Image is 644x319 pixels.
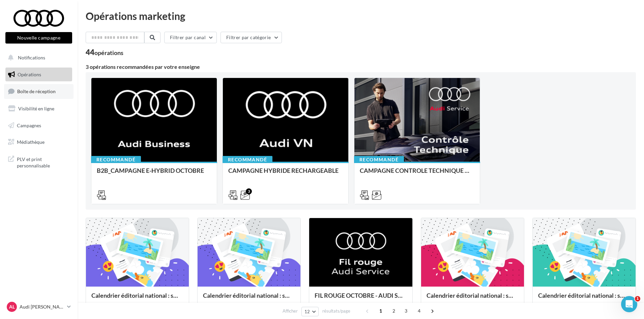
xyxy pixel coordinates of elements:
[5,300,72,313] a: AL Audi [PERSON_NAME]
[427,292,519,305] div: Calendrier éditorial national : semaine du 22.09 au 28.09
[4,51,71,65] button: Notifications
[4,68,74,82] a: Opérations
[538,292,630,305] div: Calendrier éditorial national : semaine du 15.09 au 21.09
[4,152,74,172] a: PLV et print personnalisable
[223,156,272,163] div: Recommandé
[221,32,282,43] button: Filtrer par catégorie
[17,139,45,145] span: Médiathèque
[94,50,123,56] div: opérations
[17,88,56,94] span: Boîte de réception
[388,305,399,316] span: 2
[164,32,217,43] button: Filtrer par canal
[246,188,252,194] div: 3
[301,307,319,316] button: 12
[375,305,386,316] span: 1
[283,308,298,314] span: Afficher
[86,64,636,70] div: 3 opérations recommandées par votre enseigne
[635,296,640,301] span: 1
[5,32,72,44] button: Nouvelle campagne
[18,55,45,60] span: Notifications
[203,292,295,305] div: Calendrier éditorial national : semaine du 29.09 au 05.10
[414,305,425,316] span: 4
[18,106,54,111] span: Visibilité en ligne
[9,303,15,310] span: AL
[621,296,637,312] iframe: Intercom live chat
[4,118,74,133] a: Campagnes
[228,167,343,181] div: CAMPAGNE HYBRIDE RECHARGEABLE
[17,122,41,128] span: Campagnes
[86,11,636,21] div: Opérations marketing
[401,305,411,316] span: 3
[322,308,350,314] span: résultats/page
[91,156,141,163] div: Recommandé
[304,309,310,314] span: 12
[354,156,404,163] div: Recommandé
[86,49,123,56] div: 44
[97,167,211,181] div: B2B_CAMPAGNE E-HYBRID OCTOBRE
[91,292,183,305] div: Calendrier éditorial national : semaine du 06.10 au 12.10
[315,292,407,305] div: FIL ROUGE OCTOBRE - AUDI SERVICE
[4,84,74,99] a: Boîte de réception
[360,167,474,181] div: CAMPAGNE CONTROLE TECHNIQUE 25€ OCTOBRE
[17,155,69,169] span: PLV et print personnalisable
[4,135,74,149] a: Médiathèque
[18,72,41,77] span: Opérations
[4,102,74,116] a: Visibilité en ligne
[20,303,64,310] p: Audi [PERSON_NAME]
